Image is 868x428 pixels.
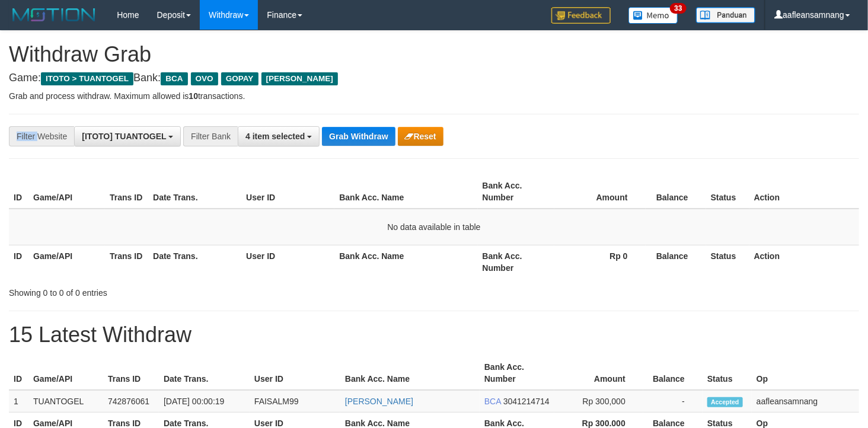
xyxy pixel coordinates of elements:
[749,245,859,279] th: Action
[752,356,859,390] th: Op
[241,175,334,209] th: User ID
[707,397,743,407] span: Accepted
[148,175,241,209] th: Date Trans.
[28,390,103,413] td: TUANTOGEL
[554,175,646,209] th: Amount
[554,390,643,413] td: Rp 300,000
[749,175,859,209] th: Action
[9,209,859,245] td: No data available in table
[9,323,859,347] h1: 15 Latest Withdraw
[9,245,28,279] th: ID
[183,126,238,146] div: Filter Bank
[696,7,755,23] img: panduan.png
[9,43,859,66] h1: Withdraw Grab
[103,390,159,413] td: 742876061
[322,127,395,146] button: Grab Withdraw
[643,390,703,413] td: -
[9,6,99,24] img: MOTION_logo.png
[241,245,334,279] th: User ID
[189,91,198,101] strong: 10
[478,175,554,209] th: Bank Acc. Number
[484,397,501,406] span: BCA
[41,72,133,85] span: ITOTO > TUANTOGEL
[503,397,550,406] span: Copy 3041214714 to clipboard
[706,245,749,279] th: Status
[148,245,241,279] th: Date Trans.
[9,282,353,299] div: Showing 0 to 0 of 0 entries
[245,132,305,141] span: 4 item selected
[703,356,752,390] th: Status
[261,72,338,85] span: [PERSON_NAME]
[643,356,703,390] th: Balance
[478,245,554,279] th: Bank Acc. Number
[105,245,148,279] th: Trans ID
[9,90,859,102] p: Grab and process withdraw. Maximum allowed is transactions.
[345,397,413,406] a: [PERSON_NAME]
[480,356,554,390] th: Bank Acc. Number
[159,356,250,390] th: Date Trans.
[221,72,259,85] span: GOPAY
[28,175,105,209] th: Game/API
[340,356,480,390] th: Bank Acc. Name
[646,245,706,279] th: Balance
[628,7,678,24] img: Button%20Memo.svg
[670,3,686,14] span: 33
[161,72,187,85] span: BCA
[28,356,103,390] th: Game/API
[752,390,859,413] td: aafleansamnang
[551,7,611,24] img: Feedback.jpg
[191,72,218,85] span: OVO
[28,245,105,279] th: Game/API
[159,390,250,413] td: [DATE] 00:00:19
[398,127,443,146] button: Reset
[706,175,749,209] th: Status
[82,132,166,141] span: [ITOTO] TUANTOGEL
[334,175,477,209] th: Bank Acc. Name
[646,175,706,209] th: Balance
[9,390,28,413] td: 1
[250,356,340,390] th: User ID
[554,245,646,279] th: Rp 0
[9,175,28,209] th: ID
[105,175,148,209] th: Trans ID
[554,356,643,390] th: Amount
[250,390,340,413] td: FAISALM99
[9,72,859,84] h4: Game: Bank:
[334,245,477,279] th: Bank Acc. Name
[9,356,28,390] th: ID
[74,126,181,146] button: [ITOTO] TUANTOGEL
[103,356,159,390] th: Trans ID
[238,126,320,146] button: 4 item selected
[9,126,74,146] div: Filter Website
